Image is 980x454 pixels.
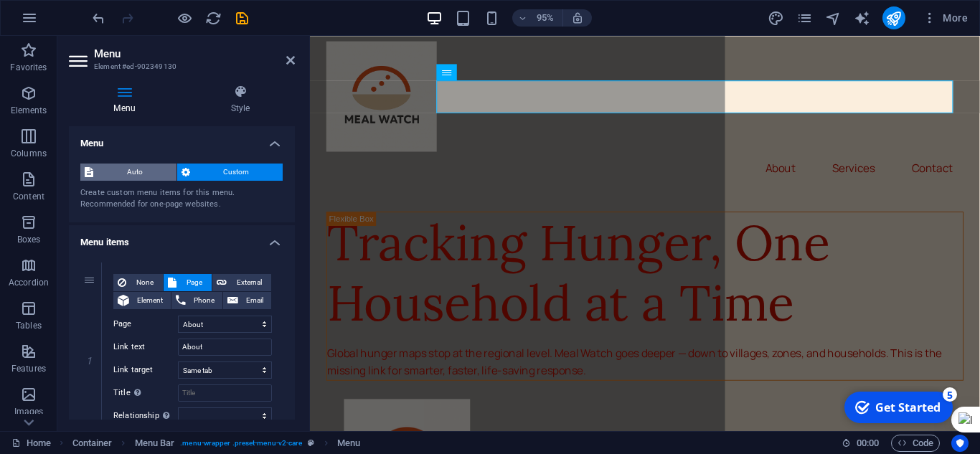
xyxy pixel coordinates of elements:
em: 1 [79,355,100,366]
span: Email [242,292,267,309]
h4: Style [186,85,295,115]
h4: Menu items [69,225,295,251]
p: Boxes [17,234,41,245]
button: undo [90,9,107,27]
button: More [917,6,974,29]
button: navigator [825,9,842,27]
span: . menu-wrapper .preset-menu-v2-care [180,435,302,452]
button: 95% [512,9,563,27]
h3: Element #ed-902349130 [94,60,266,73]
label: Page [113,316,178,333]
i: Pages (Ctrl+Alt+S) [796,10,813,27]
i: Publish [885,10,902,27]
span: Code [897,435,933,452]
p: Tables [16,320,42,331]
span: 00 00 [857,435,879,452]
p: Elements [11,105,47,116]
button: text_generator [854,9,871,27]
label: Link target [113,361,178,379]
button: External [212,274,271,291]
p: Content [13,191,44,202]
i: Save (Ctrl+S) [234,10,250,27]
span: Element [133,292,166,309]
span: Page [181,274,207,291]
button: None [113,274,163,291]
button: Email [223,292,271,309]
button: Click here to leave preview mode and continue editing [176,9,193,27]
h2: Menu [94,47,295,60]
p: Features [11,363,46,374]
button: Auto [80,164,176,181]
span: None [131,274,159,291]
i: AI Writer [854,10,870,27]
span: External [231,274,267,291]
label: Relationship [113,407,178,425]
i: Undo: Change menu items (Ctrl+Z) [90,10,107,27]
span: Auto [98,164,172,181]
i: Reload page [205,10,222,27]
span: Phone [190,292,218,309]
span: More [923,11,968,25]
button: Usercentrics [951,435,969,452]
h6: Session time [842,435,880,452]
h4: Menu [69,85,186,115]
p: Columns [11,148,47,159]
button: Custom [177,164,283,181]
h4: Menu [69,126,295,152]
label: Title [113,384,178,402]
span: Click to select. Double-click to edit [337,435,360,452]
i: Design (Ctrl+Alt+Y) [768,10,784,27]
button: save [233,9,250,27]
button: Code [891,435,940,452]
span: Click to select. Double-click to edit [135,435,175,452]
p: Images [14,406,44,417]
button: reload [204,9,222,27]
span: Click to select. Double-click to edit [72,435,113,452]
button: publish [882,6,905,29]
input: Link text... [178,339,272,356]
button: Page [164,274,212,291]
button: Element [113,292,171,309]
span: Custom [194,164,279,181]
label: Link text [113,339,178,356]
i: This element is a customizable preset [308,439,314,447]
nav: breadcrumb [72,435,361,452]
div: Get Started 5 items remaining, 0% complete [4,6,113,37]
div: Create custom menu items for this menu. Recommended for one-page websites. [80,187,283,211]
div: 5 [103,1,117,16]
a: Click to cancel selection. Double-click to open Pages [11,435,51,452]
input: Title [178,384,272,402]
span: : [867,438,869,448]
button: design [768,9,785,27]
p: Favorites [10,62,47,73]
button: Phone [171,292,222,309]
i: Navigator [825,10,842,27]
h6: 95% [534,9,557,27]
div: Get Started [35,14,100,29]
i: On resize automatically adjust zoom level to fit chosen device. [571,11,584,24]
p: Accordion [9,277,49,288]
button: pages [796,9,814,27]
